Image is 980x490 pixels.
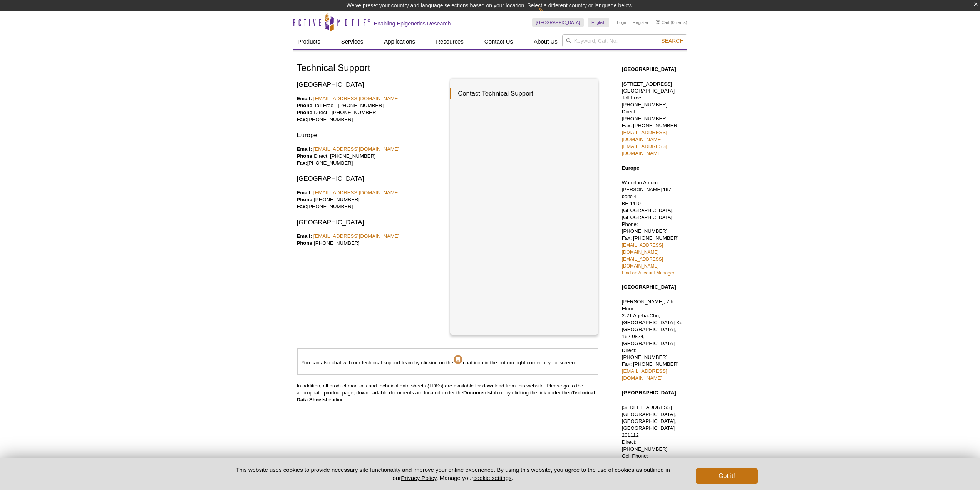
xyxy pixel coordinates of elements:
[297,174,445,184] h3: [GEOGRAPHIC_DATA]
[562,34,687,47] input: Keyword, Cat. No.
[297,103,314,108] strong: Phone:
[297,95,445,123] p: Toll Free - [PHONE_NUMBER] Direct - [PHONE_NUMBER] [PHONE_NUMBER]
[538,6,559,24] img: Change Here
[532,18,584,27] a: [GEOGRAPHIC_DATA]
[297,190,312,195] strong: Email:
[622,256,663,269] a: [EMAIL_ADDRESS][DOMAIN_NAME]
[622,368,667,381] a: [EMAIL_ADDRESS][DOMAIN_NAME]
[223,466,683,482] p: This website uses cookies to provide necessary site functionality and improve your online experie...
[661,38,683,44] span: Search
[659,37,686,44] button: Search
[622,165,639,171] strong: Europe
[297,131,445,140] h3: Europe
[297,197,314,202] strong: Phone:
[297,160,307,166] strong: Fax:
[622,179,683,276] p: Waterloo Atrium Phone: [PHONE_NUMBER] Fax: [PHONE_NUMBER]
[379,34,420,49] a: Applications
[450,88,590,99] h3: Contact Technical Support
[297,63,598,74] h1: Technical Support
[297,109,314,115] strong: Phone:
[656,18,687,27] li: (0 items)
[453,355,463,364] img: Intercom Chat
[622,242,663,255] a: [EMAIL_ADDRESS][DOMAIN_NAME]
[656,20,670,25] a: Cart
[297,189,445,210] p: [PHONE_NUMBER] [PHONE_NUMBER]
[297,233,312,239] strong: Email:
[302,355,594,366] p: You can also chat with our technical support team by clicking on the chat icon in the bottom righ...
[297,233,445,247] p: [PHONE_NUMBER]
[297,146,445,167] p: Direct: [PHONE_NUMBER] [PHONE_NUMBER]
[401,475,436,481] a: Privacy Policy
[297,218,445,227] h3: [GEOGRAPHIC_DATA]
[480,34,518,49] a: Contact Us
[622,298,683,382] p: [PERSON_NAME], 7th Floor 2-21 Ageba-Cho, [GEOGRAPHIC_DATA]-Ku [GEOGRAPHIC_DATA], 162-0824, [GEOGR...
[622,270,675,276] a: Find an Account Manager
[656,20,660,24] img: Your Cart
[622,187,675,220] span: [PERSON_NAME] 167 – boîte 4 BE-1410 [GEOGRAPHIC_DATA], [GEOGRAPHIC_DATA]
[297,240,314,246] strong: Phone:
[463,390,491,396] strong: Documents
[630,18,631,27] li: |
[297,116,307,122] strong: Fax:
[297,153,314,159] strong: Phone:
[622,390,676,396] strong: [GEOGRAPHIC_DATA]
[529,34,562,49] a: About Us
[473,475,511,481] button: cookie settings
[313,233,400,239] a: [EMAIL_ADDRESS][DOMAIN_NAME]
[297,96,312,101] strong: Email:
[622,284,676,290] strong: [GEOGRAPHIC_DATA]
[622,130,667,142] a: [EMAIL_ADDRESS][DOMAIN_NAME]
[313,190,400,195] a: [EMAIL_ADDRESS][DOMAIN_NAME]
[431,34,468,49] a: Resources
[696,468,757,484] button: Got it!
[313,146,400,152] a: [EMAIL_ADDRESS][DOMAIN_NAME]
[297,204,307,209] strong: Fax:
[622,404,683,480] p: [STREET_ADDRESS] [GEOGRAPHIC_DATA], [GEOGRAPHIC_DATA], [GEOGRAPHIC_DATA] 201112 Direct: [PHONE_NU...
[617,20,627,25] a: Login
[633,20,648,25] a: Register
[588,18,609,27] a: English
[297,382,598,403] p: In addition, all product manuals and technical data sheets (TDSs) are available for download from...
[313,96,400,101] a: [EMAIL_ADDRESS][DOMAIN_NAME]
[297,80,445,89] h3: [GEOGRAPHIC_DATA]
[374,20,451,27] h2: Enabling Epigenetics Research
[297,146,312,152] strong: Email:
[622,81,683,157] p: [STREET_ADDRESS] [GEOGRAPHIC_DATA] Toll Free: [PHONE_NUMBER] Direct: [PHONE_NUMBER] Fax: [PHONE_N...
[622,66,676,72] strong: [GEOGRAPHIC_DATA]
[622,143,667,156] a: [EMAIL_ADDRESS][DOMAIN_NAME]
[337,34,368,49] a: Services
[293,34,325,49] a: Products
